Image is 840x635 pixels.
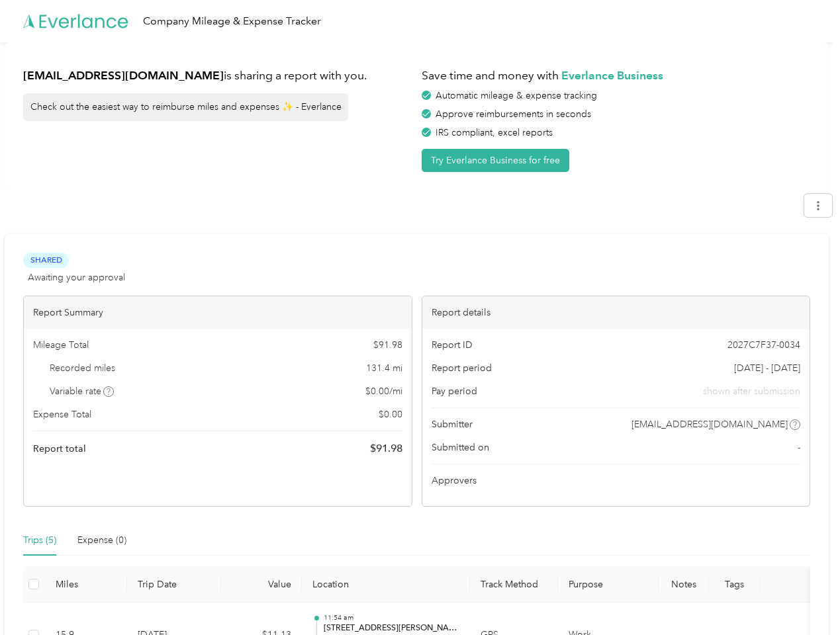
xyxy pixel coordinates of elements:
[436,90,597,101] span: Automatic mileage & expense tracking
[28,271,125,284] span: Awaiting your approval
[370,441,402,456] span: $ 91.98
[379,407,402,421] span: $ 0.00
[23,253,69,268] span: Shared
[470,566,557,603] th: Track Method
[373,338,402,352] span: $ 91.98
[703,384,800,398] span: shown after submission
[432,441,489,454] span: Submitted on
[23,67,412,84] h1: is sharing a report with you.
[324,613,460,622] p: 11:54 am
[659,566,709,603] th: Notes
[302,566,470,603] th: Location
[432,338,473,352] span: Report ID
[33,338,89,352] span: Mileage Total
[77,533,126,548] div: Expense (0)
[432,417,473,431] span: Submitter
[432,384,477,398] span: Pay period
[734,361,800,375] span: [DATE] - [DATE]
[127,566,221,603] th: Trip Date
[324,622,460,634] p: [STREET_ADDRESS][PERSON_NAME]
[561,68,663,82] strong: Everlance Business
[33,442,86,456] span: Report total
[422,149,569,172] button: Try Everlance Business for free
[143,13,321,30] div: Company Mileage & Expense Tracker
[50,361,115,375] span: Recorded miles
[422,296,810,329] div: Report details
[727,338,800,352] span: 2027C7F37-0034
[631,417,788,431] span: [EMAIL_ADDRESS][DOMAIN_NAME]
[558,566,659,603] th: Purpose
[24,296,412,329] div: Report Summary
[436,127,553,138] span: IRS compliant, excel reports
[436,108,591,120] span: Approve reimbursements in seconds
[709,566,759,603] th: Tags
[33,407,91,421] span: Expense Total
[221,566,302,603] th: Value
[422,67,811,84] h1: Save time and money with
[365,384,402,398] span: $ 0.00 / mi
[23,533,56,548] div: Trips (5)
[23,93,348,121] div: Check out the easiest way to reimburse miles and expenses ✨ - Everlance
[432,474,477,487] span: Approvers
[23,68,224,82] strong: [EMAIL_ADDRESS][DOMAIN_NAME]
[50,384,115,398] span: Variable rate
[432,361,492,375] span: Report period
[45,566,127,603] th: Miles
[366,361,402,375] span: 131.4 mi
[798,441,800,454] span: -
